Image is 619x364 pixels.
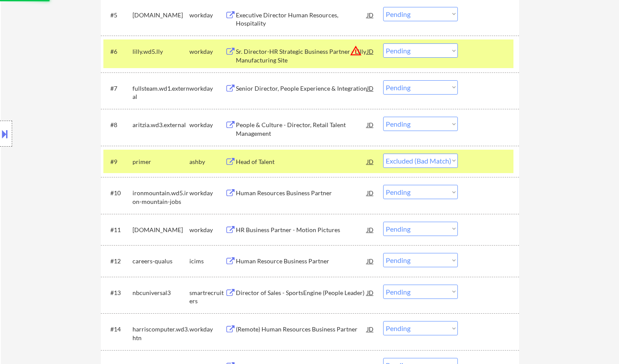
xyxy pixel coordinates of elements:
[189,257,225,266] div: icims
[236,47,367,64] div: Sr. Director-HR Strategic Business Partner - Lilly Manufacturing Site
[110,47,126,56] div: #6
[236,157,367,166] div: Head of Talent
[366,117,375,132] div: JD
[132,47,189,56] div: lilly.wd5.lly
[132,325,189,342] div: harriscomputer.wd3.htn
[132,84,189,101] div: fullsteam.wd1.external
[132,257,189,266] div: careers-qualus
[189,47,225,56] div: workday
[189,157,225,166] div: ashby
[132,226,189,234] div: [DOMAIN_NAME]
[366,285,375,300] div: JD
[132,157,189,166] div: primer
[236,257,367,266] div: Human Resource Business Partner
[236,121,367,138] div: People & Culture - Director, Retail Talent Management
[366,222,375,237] div: JD
[132,11,189,20] div: [DOMAIN_NAME]
[110,257,126,266] div: #12
[366,43,375,59] div: JD
[132,289,189,297] div: nbcuniversal3
[366,7,375,23] div: JD
[110,325,126,334] div: #14
[366,185,375,200] div: JD
[236,289,367,297] div: Director of Sales - SportsEngine (People Leader)
[110,11,126,20] div: #5
[350,45,362,57] button: warning_amber
[189,84,225,93] div: workday
[236,84,367,93] div: Senior Director, People Experience & Integration
[366,321,375,337] div: JD
[236,226,367,234] div: HR Business Partner - Motion Pictures
[189,226,225,234] div: workday
[236,11,367,28] div: Executive Director Human Resources, Hospitality
[189,121,225,129] div: workday
[132,189,189,206] div: ironmountain.wd5.iron-mountain-jobs
[110,289,126,297] div: #13
[366,154,375,169] div: JD
[189,289,225,305] div: smartrecruiters
[110,226,126,234] div: #11
[236,325,367,334] div: (Remote) Human Resources Business Partner
[189,189,225,197] div: workday
[132,121,189,129] div: aritzia.wd3.external
[366,253,375,269] div: JD
[189,11,225,20] div: workday
[366,80,375,96] div: JD
[236,189,367,197] div: Human Resources Business Partner
[189,325,225,334] div: workday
